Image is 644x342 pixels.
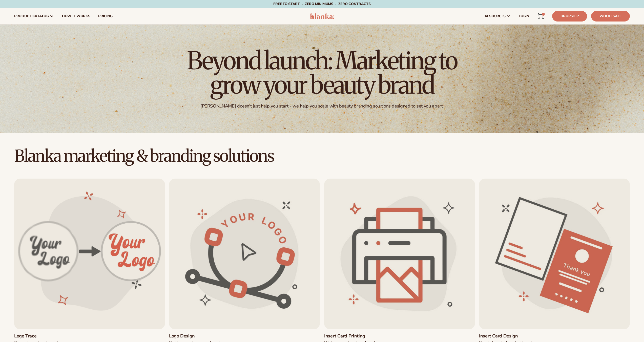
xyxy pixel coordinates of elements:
[183,49,461,97] h1: Beyond launch: Marketing to grow your beauty brand
[94,8,116,24] a: pricing
[58,8,94,24] a: How It Works
[98,14,112,18] span: pricing
[552,11,587,22] a: Dropship
[324,333,475,339] a: Insert card printing
[62,14,90,18] span: How It Works
[485,14,506,18] span: resources
[14,333,165,339] a: Logo trace
[200,103,444,109] div: [PERSON_NAME] doesn't just help you start - we help you scale with beauty branding solutions desi...
[310,13,334,19] img: logo
[481,8,515,24] a: resources
[169,333,320,339] a: Logo design
[479,333,630,339] a: Insert card design
[591,11,630,22] a: Wholesale
[14,14,49,18] span: product catalog
[273,2,370,6] span: Free to start · ZERO minimums · ZERO contracts
[515,8,533,24] a: LOGIN
[10,8,58,24] a: product catalog
[519,14,529,18] span: LOGIN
